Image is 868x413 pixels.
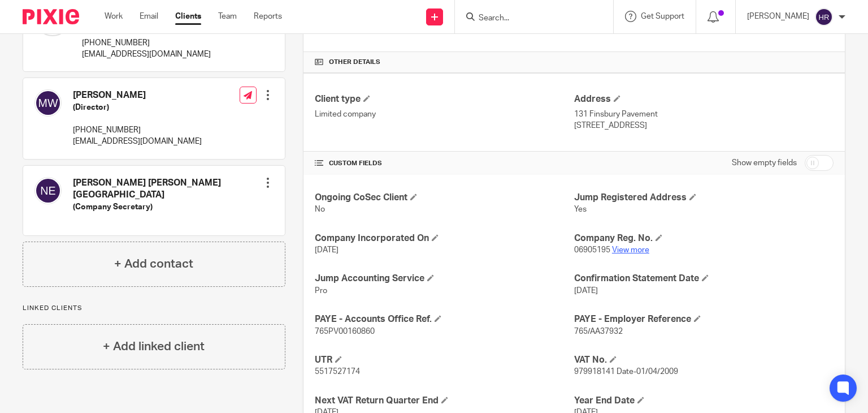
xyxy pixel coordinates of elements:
[73,102,202,113] h5: (Director)
[815,8,833,26] img: svg%3E
[140,11,158,22] a: Email
[315,328,375,335] span: 765PV00160860
[254,11,282,22] a: Reports
[73,89,202,101] h4: [PERSON_NAME]
[574,233,834,244] h4: Company Reg. No.
[747,11,809,22] p: [PERSON_NAME]
[103,338,205,355] h4: + Add linked client
[574,273,834,285] h4: Confirmation Statement Date
[315,159,574,168] h4: CUSTOM FIELDS
[574,246,610,254] span: 06905195
[574,395,834,407] h4: Year End Date
[732,157,797,169] label: Show empty fields
[574,328,623,335] span: 765/AA37932
[574,109,834,120] p: 131 Finsbury Pavement
[73,124,202,136] p: [PHONE_NUMBER]
[315,192,574,204] h4: Ongoing CoSec Client
[315,233,574,244] h4: Company Incorporated On
[315,273,574,285] h4: Jump Accounting Service
[218,11,237,22] a: Team
[175,11,201,22] a: Clients
[82,37,211,49] p: [PHONE_NUMBER]
[315,354,574,366] h4: UTR
[315,205,325,213] span: No
[34,89,62,117] img: svg%3E
[315,109,574,120] p: Limited company
[574,287,598,295] span: [DATE]
[73,201,262,213] h5: (Company Secretary)
[315,313,574,325] h4: PAYE - Accounts Office Ref.
[315,287,327,295] span: Pro
[73,177,262,201] h4: [PERSON_NAME] [PERSON_NAME] [GEOGRAPHIC_DATA]
[315,395,574,407] h4: Next VAT Return Quarter End
[574,93,834,105] h4: Address
[315,93,574,105] h4: Client type
[315,246,338,254] span: [DATE]
[574,192,834,204] h4: Jump Registered Address
[641,12,684,20] span: Get Support
[574,205,587,213] span: Yes
[82,49,211,60] p: [EMAIL_ADDRESS][DOMAIN_NAME]
[23,304,285,313] p: Linked clients
[574,313,834,325] h4: PAYE - Employer Reference
[73,136,202,147] p: [EMAIL_ADDRESS][DOMAIN_NAME]
[478,14,579,24] input: Search
[574,368,678,376] span: 979918141 Date-01/04/2009
[574,354,834,366] h4: VAT No.
[105,11,123,22] a: Work
[574,120,834,131] p: [STREET_ADDRESS]
[23,9,79,24] img: Pixie
[329,58,380,67] span: Other details
[612,246,649,254] a: View more
[114,255,193,273] h4: + Add contact
[315,368,360,376] span: 5517527174
[34,177,62,204] img: svg%3E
